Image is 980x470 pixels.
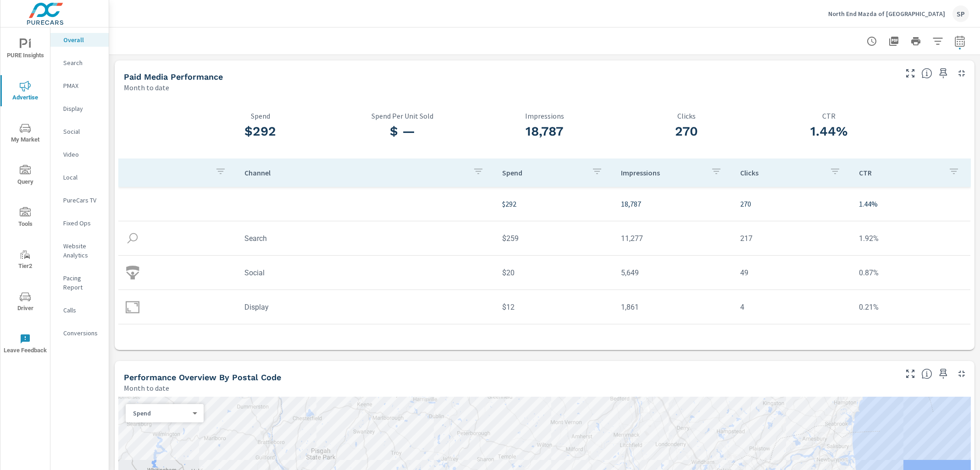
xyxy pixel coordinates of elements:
span: Query [3,165,47,187]
h3: $ — [332,124,474,139]
span: Understand performance metrics over the selected time range. [921,68,932,79]
p: Spend Per Unit Sold [332,112,474,120]
button: Make Fullscreen [903,366,918,381]
p: Display [63,104,101,113]
td: 0.87% [852,261,970,284]
span: My Market [3,123,47,145]
div: Spend [126,409,196,418]
div: Fixed Ops [50,216,109,230]
td: 0.21% [852,295,970,319]
div: Website Analytics [50,239,109,262]
p: Pacing Report [63,273,101,292]
p: Overall [63,35,101,44]
div: nav menu [0,27,50,365]
td: Display [237,295,495,319]
span: Advertise [3,81,47,103]
p: $292 [502,198,606,209]
img: icon-search.svg [126,231,139,245]
p: CTR [859,168,941,177]
img: icon-social.svg [126,266,139,279]
p: 270 [740,198,844,209]
p: Spend [189,112,332,120]
p: Search [63,58,101,67]
div: Display [50,102,109,115]
p: 1.44% [859,198,963,209]
h5: Paid Media Performance [124,72,223,82]
div: Overall [50,33,109,47]
img: icon-display.svg [126,300,139,314]
button: Apply Filters [929,32,947,50]
button: Minimize Widget [954,366,969,381]
p: CTR [758,112,900,120]
span: Save this to your personalized report [936,66,951,81]
span: Tools [3,207,47,230]
span: Leave Feedback [3,333,47,356]
button: Print Report [907,32,925,50]
button: Select Date Range [951,32,969,50]
span: Understand performance data by postal code. Individual postal codes can be selected and expanded ... [921,368,932,379]
div: Video [50,148,109,161]
div: Conversions [50,326,109,340]
p: 18,787 [621,198,725,209]
td: $259 [495,227,614,250]
p: Impressions [621,168,703,177]
p: Social [63,127,101,136]
td: $20 [495,261,614,284]
span: PURE Insights [3,38,47,61]
p: PMAX [63,81,101,90]
p: Website Analytics [63,241,101,260]
div: PMAX [50,79,109,93]
p: North End Mazda of [GEOGRAPHIC_DATA] [828,10,945,18]
td: 11,277 [614,227,732,250]
span: Tier2 [3,249,47,272]
button: Minimize Widget [954,66,969,81]
h3: $292 [189,124,332,139]
p: Calls [63,306,101,315]
td: 4 [733,295,852,319]
div: SP [952,5,969,22]
button: Make Fullscreen [903,66,918,81]
p: Conversions [63,328,101,338]
p: Local [63,173,101,182]
div: Search [50,56,109,70]
p: Impressions [474,112,616,120]
div: Social [50,125,109,138]
h5: Performance Overview By Postal Code [124,372,281,382]
p: Clicks [740,168,822,177]
h3: 270 [615,124,758,139]
span: Save this to your personalized report [936,366,951,381]
p: Spend [502,168,584,177]
p: Month to date [124,82,169,93]
td: 1,861 [614,295,732,319]
p: Fixed Ops [63,219,101,228]
td: 5,649 [614,261,732,284]
p: Month to date [124,383,169,393]
h3: 1.44% [758,124,900,139]
p: Channel [244,168,465,177]
div: PureCars TV [50,193,109,207]
span: Driver [3,291,47,314]
p: Clicks [615,112,758,120]
div: Local [50,170,109,184]
td: 49 [733,261,852,284]
h3: 18,787 [474,124,616,139]
td: Search [237,227,495,250]
td: 1.92% [852,227,970,250]
p: Video [63,150,101,159]
div: Calls [50,303,109,317]
button: "Export Report to PDF" [885,32,903,50]
td: Social [237,261,495,284]
p: PureCars TV [63,196,101,205]
div: Pacing Report [50,271,109,294]
td: 217 [733,227,852,250]
p: Spend [133,409,189,417]
td: $12 [495,295,614,319]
